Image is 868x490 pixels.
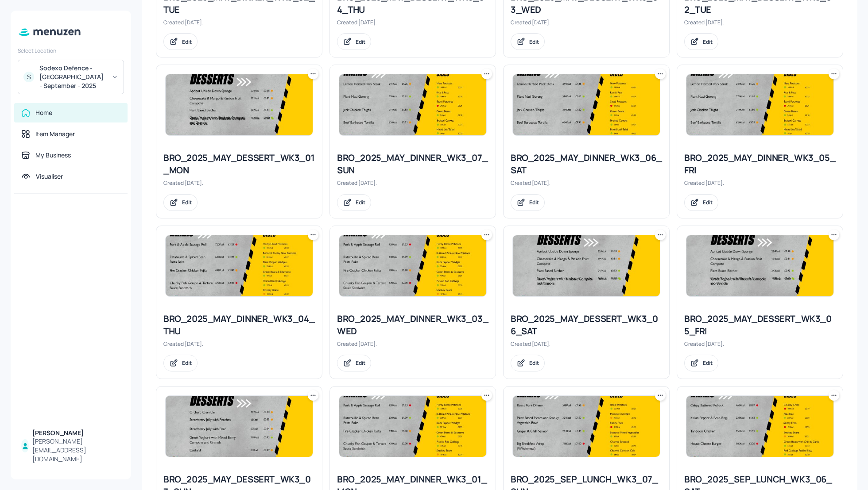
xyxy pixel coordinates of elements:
[337,19,488,26] div: Created [DATE].
[337,313,488,337] div: BRO_2025_MAY_DINNER_WK3_03_WED
[182,359,192,367] div: Edit
[182,199,192,206] div: Edit
[356,359,365,367] div: Edit
[684,340,836,348] div: Created [DATE].
[686,74,833,135] img: 2025-05-22-1747906797076bf0ndu3z76i.jpeg
[337,152,488,176] div: BRO_2025_MAY_DINNER_WK3_07_SUN
[163,152,315,176] div: BRO_2025_MAY_DESSERT_WK3_01_MON
[339,396,486,457] img: 2025-05-22-1747905634549fcc16euhoul.jpeg
[337,179,488,187] div: Created [DATE].
[166,235,313,296] img: 2025-05-22-1747905634549fcc16euhoul.jpeg
[339,74,486,135] img: 2025-05-22-1747906797076bf0ndu3z76i.jpeg
[686,396,833,457] img: 2025-05-22-1747900291100uwp9ybp7hkm.jpeg
[356,38,365,46] div: Edit
[337,340,488,348] div: Created [DATE].
[511,152,662,176] div: BRO_2025_MAY_DINNER_WK3_06_SAT
[36,172,63,181] div: Visualiser
[684,152,836,176] div: BRO_2025_MAY_DINNER_WK3_05_FRI
[23,72,34,82] div: S
[35,130,75,138] div: Item Manager
[32,437,120,463] div: [PERSON_NAME][EMAIL_ADDRESS][DOMAIN_NAME]
[703,199,713,206] div: Edit
[39,64,106,90] div: Sodexo Defence - [GEOGRAPHIC_DATA] - September - 2025
[182,38,192,46] div: Edit
[684,313,836,337] div: BRO_2025_MAY_DESSERT_WK3_05_FRI
[529,38,539,46] div: Edit
[166,74,313,135] img: 2025-05-20-1747740639646etna42jsom7.jpeg
[163,19,315,26] div: Created [DATE].
[163,313,315,337] div: BRO_2025_MAY_DINNER_WK3_04_THU
[356,199,365,206] div: Edit
[684,179,836,187] div: Created [DATE].
[684,19,836,26] div: Created [DATE].
[18,47,124,54] div: Select Location
[686,235,833,296] img: 2025-05-20-1747740639646etna42jsom7.jpeg
[529,199,539,206] div: Edit
[703,359,713,367] div: Edit
[163,179,315,187] div: Created [DATE].
[511,19,662,26] div: Created [DATE].
[513,235,660,296] img: 2025-05-20-1747740639646etna42jsom7.jpeg
[511,179,662,187] div: Created [DATE].
[513,396,660,457] img: 2025-05-22-1747904308008lmacub70uo.jpeg
[32,429,120,437] div: [PERSON_NAME]
[339,235,486,296] img: 2025-05-22-1747905634549fcc16euhoul.jpeg
[166,396,313,457] img: 2025-05-22-1747908285058xquneu94zyr.jpeg
[35,108,52,117] div: Home
[35,151,71,160] div: My Business
[511,313,662,337] div: BRO_2025_MAY_DESSERT_WK3_06_SAT
[529,359,539,367] div: Edit
[511,340,662,348] div: Created [DATE].
[703,38,713,46] div: Edit
[163,340,315,348] div: Created [DATE].
[513,74,660,135] img: 2025-05-22-1747906797076bf0ndu3z76i.jpeg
